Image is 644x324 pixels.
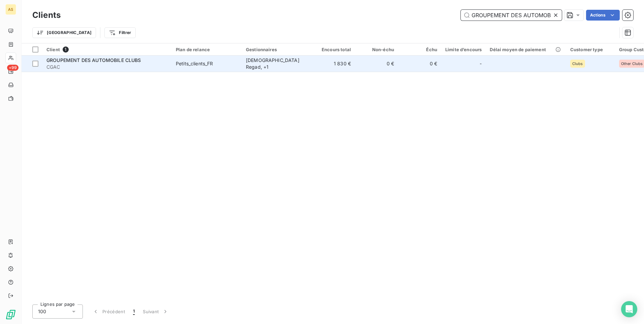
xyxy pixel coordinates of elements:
button: 1 [129,304,139,319]
button: Suivant [139,304,173,319]
div: Petits_clients_FR [176,60,213,67]
div: Délai moyen de paiement [490,47,562,52]
span: 1 [133,308,135,315]
span: 1 [63,46,69,53]
span: Client [46,47,60,52]
div: Customer type [570,47,611,52]
td: 0 € [355,56,398,72]
td: 0 € [398,56,441,72]
button: Précédent [88,304,129,319]
div: Open Intercom Messenger [621,301,637,317]
div: AS [5,4,16,15]
span: 100 [38,308,46,315]
span: Clubs [572,62,583,66]
img: Logo LeanPay [5,309,16,320]
div: Gestionnaires [246,47,308,52]
span: CGAC [46,64,168,70]
button: Actions [586,10,620,21]
h3: Clients [32,9,61,21]
div: Échu [402,47,437,52]
div: Encours total [316,47,351,52]
button: Filtrer [104,27,135,38]
div: Limite d’encours [445,47,482,52]
span: +99 [7,65,19,71]
div: Plan de relance [176,47,238,52]
button: [GEOGRAPHIC_DATA] [32,27,96,38]
div: [DEMOGRAPHIC_DATA] Regad , + 1 [246,57,308,70]
input: Rechercher [461,10,562,21]
div: Non-échu [359,47,394,52]
span: - [480,60,482,67]
td: 1 830 € [312,56,355,72]
span: Other Clubs [621,62,643,66]
span: GROUPEMENT DES AUTOMOBILE CLUBS [46,57,141,63]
